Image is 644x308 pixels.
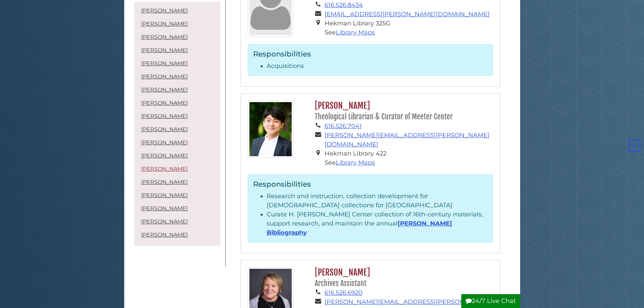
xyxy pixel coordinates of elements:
small: Theological Librarian & Curator of Meeter Center [315,112,453,121]
a: [PERSON_NAME] [141,60,188,67]
a: [PERSON_NAME][EMAIL_ADDRESS][PERSON_NAME][DOMAIN_NAME] [325,132,489,148]
a: 616.526.6920 [325,289,362,297]
a: Back to Top [626,142,642,149]
a: Library Maps [336,29,375,36]
small: Archives Assistant [315,279,367,288]
li: Curate H. [PERSON_NAME] Center collection of 16th-century materials, support research, and mainta... [267,210,488,237]
li: Research and instruction, collection development for [DEMOGRAPHIC_DATA] collections for [GEOGRAPH... [267,192,488,210]
img: sam_ha_125x160.jpg [248,100,293,158]
a: [PERSON_NAME] [141,126,188,133]
a: [PERSON_NAME] [141,113,188,119]
button: 24/7 Live Chat [461,294,520,308]
li: Acquisitions [267,62,488,71]
a: [PERSON_NAME] [141,152,188,159]
a: Library Maps [336,159,375,166]
a: [EMAIL_ADDRESS][PERSON_NAME][DOMAIN_NAME] [325,10,490,18]
a: [PERSON_NAME] [141,192,188,198]
a: 616.526.8434 [325,1,363,9]
h2: [PERSON_NAME] [311,267,493,288]
a: 616.526.7041 [325,122,362,130]
li: Hekman Library 325G See [325,19,493,37]
h3: Responsibilities [253,49,488,58]
a: [PERSON_NAME] [141,218,188,225]
a: [PERSON_NAME] [141,100,188,106]
a: [PERSON_NAME] [141,47,188,53]
a: [PERSON_NAME] [141,139,188,146]
a: [PERSON_NAME] [141,205,188,212]
a: [PERSON_NAME] Bibliography [267,220,452,236]
a: [PERSON_NAME] [141,21,188,27]
a: [PERSON_NAME] [141,7,188,14]
a: [PERSON_NAME] [141,34,188,40]
li: Hekman Library 422 See [325,149,493,167]
a: [PERSON_NAME] [141,87,188,93]
a: [PERSON_NAME] [141,232,188,238]
a: [PERSON_NAME] [141,73,188,80]
h2: [PERSON_NAME] [311,100,493,122]
h3: Responsibilities [253,180,488,188]
a: [PERSON_NAME] [141,179,188,185]
a: [PERSON_NAME] [141,166,188,172]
